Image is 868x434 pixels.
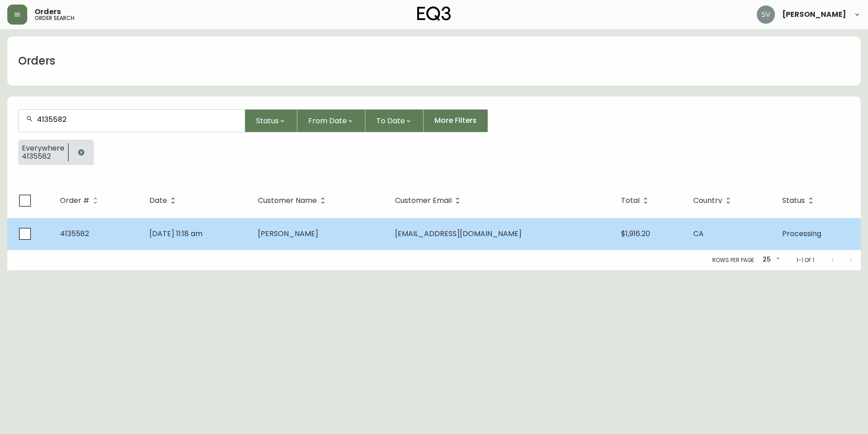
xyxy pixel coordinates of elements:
span: More Filters [434,116,477,126]
span: Total [621,197,651,205]
span: Country [693,197,734,205]
span: Order # [60,198,89,203]
span: [PERSON_NAME] [258,228,318,239]
span: Processing [782,228,821,239]
img: 0ef69294c49e88f033bcbeb13310b844 [757,5,775,24]
button: From Date [297,109,365,132]
span: 4135582 [22,152,64,161]
span: To Date [376,115,405,126]
span: 4135582 [60,228,89,239]
span: Customer Email [395,198,452,203]
span: From Date [308,115,347,126]
span: Total [621,198,640,203]
span: Status [782,198,805,203]
span: [PERSON_NAME] [782,11,846,18]
button: Status [245,109,297,132]
span: Country [693,198,722,203]
span: CA [693,228,704,239]
span: Customer Name [258,198,317,203]
span: [EMAIL_ADDRESS][DOMAIN_NAME] [395,228,522,239]
span: Customer Email [395,197,464,205]
button: To Date [365,109,424,132]
div: 25 [759,252,782,267]
h1: Orders [18,53,55,69]
h5: order search [35,15,74,21]
span: Date [149,197,179,205]
span: Status [782,197,817,205]
span: Customer Name [258,197,329,205]
img: logo [417,6,451,21]
span: Everywhere [22,144,64,152]
p: 1-1 of 1 [796,256,814,264]
span: Orders [35,8,61,15]
span: Order # [60,197,101,205]
input: Search [37,115,237,124]
span: [DATE] 11:18 am [149,228,202,239]
span: $1,916.20 [621,228,650,239]
span: Date [149,198,167,203]
span: Status [256,115,279,126]
button: More Filters [424,109,488,132]
p: Rows per page: [712,256,755,264]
